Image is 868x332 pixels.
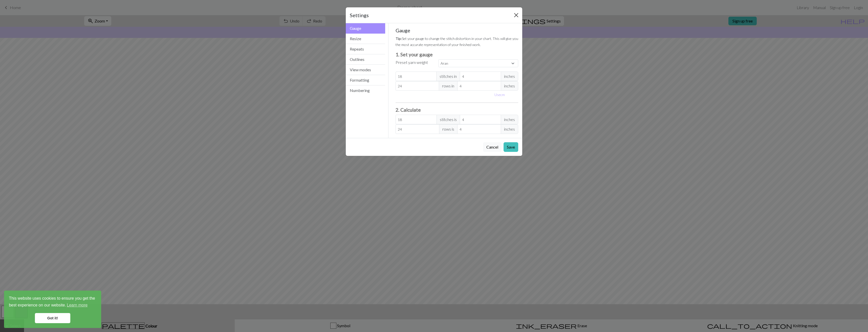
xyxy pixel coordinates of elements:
[66,301,88,309] a: learn more about cookies
[501,72,518,81] span: inches
[346,75,385,85] button: Formatting
[4,291,101,328] div: cookieconsent
[501,81,518,91] span: inches
[350,11,369,19] h5: Settings
[346,44,385,54] button: Repeats
[346,34,385,44] button: Resize
[35,313,70,323] a: dismiss cookie message
[396,107,518,113] h3: 2. Calculate
[346,85,385,96] button: Numbering
[512,11,520,19] button: Close
[501,115,518,124] span: inches
[396,59,428,65] label: Preset yarn weight
[396,36,402,41] strong: Tip:
[504,142,518,152] button: Save
[396,52,518,57] h3: 1. Set your gauge
[492,91,507,99] button: Usecm
[9,295,96,309] span: This website uses cookies to ensure you get the best experience on our website.
[346,23,385,34] button: Gauge
[396,27,518,33] h5: Gauge
[439,124,458,134] span: rows is
[436,72,460,81] span: stitches in
[483,142,502,152] button: Cancel
[501,124,518,134] span: inches
[346,65,385,75] button: View modes
[346,54,385,65] button: Outlines
[396,36,518,47] small: Set your gauge to change the stitch distortion in your chart. This will give you the most accurat...
[439,81,458,91] span: rows in
[437,115,460,124] span: stitches is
